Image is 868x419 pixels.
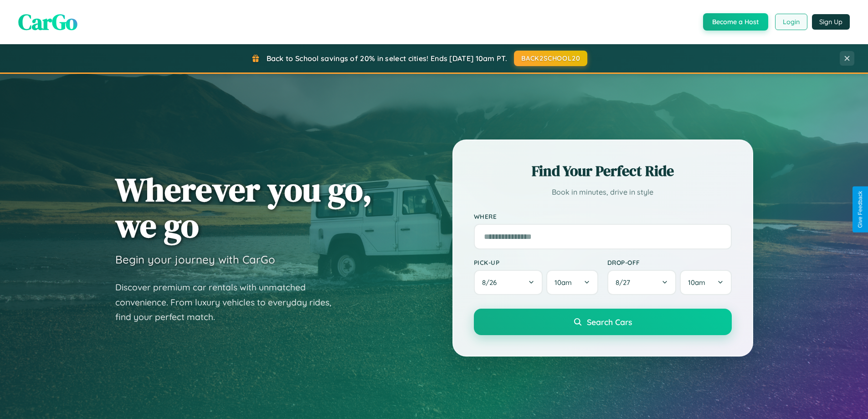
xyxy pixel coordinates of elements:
span: 10am [688,278,705,287]
button: BACK2SCHOOL20 [514,51,587,66]
button: 8/27 [607,270,677,295]
label: Drop-off [607,259,732,266]
button: Login [775,14,807,30]
h3: Begin your journey with CarGo [115,253,275,266]
span: Search Cars [587,317,632,327]
button: 10am [680,270,731,295]
p: Discover premium car rentals with unmatched convenience. From luxury vehicles to everyday rides, ... [115,280,343,325]
span: 10am [555,278,572,287]
h1: Wherever you go, we go [115,171,372,243]
p: Book in minutes, drive in style [474,186,732,199]
div: Give Feedback [857,191,863,228]
label: Where [474,212,732,220]
span: 8 / 27 [616,278,635,287]
span: 8 / 26 [482,278,501,287]
span: CarGo [18,7,77,37]
span: Back to School savings of 20% in select cities! Ends [DATE] 10am PT. [267,54,507,63]
h2: Find Your Perfect Ride [474,161,732,181]
button: Search Cars [474,309,732,335]
button: Become a Host [703,13,768,31]
button: Sign Up [812,14,850,30]
label: Pick-up [474,259,598,266]
button: 10am [546,270,598,295]
button: 8/26 [474,270,543,295]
